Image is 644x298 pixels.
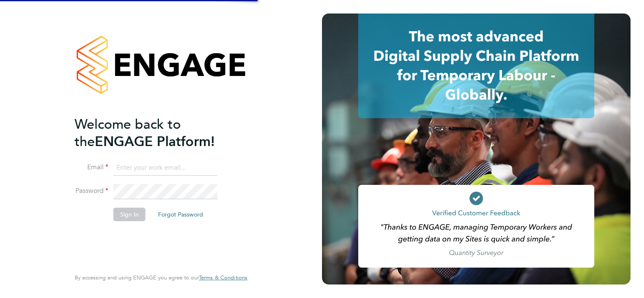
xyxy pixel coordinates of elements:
[113,160,217,176] input: Enter your work email...
[75,187,108,195] label: Password
[199,274,247,281] span: Terms & Conditions
[75,116,181,150] span: Welcome back to the
[75,274,247,281] span: By accessing and using ENGAGE you agree to our
[151,208,210,221] button: Forgot Password
[75,116,239,150] h2: ENGAGE Platform!
[75,163,108,172] label: Email
[199,274,247,281] a: Terms & Conditions
[113,208,145,221] button: Sign In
